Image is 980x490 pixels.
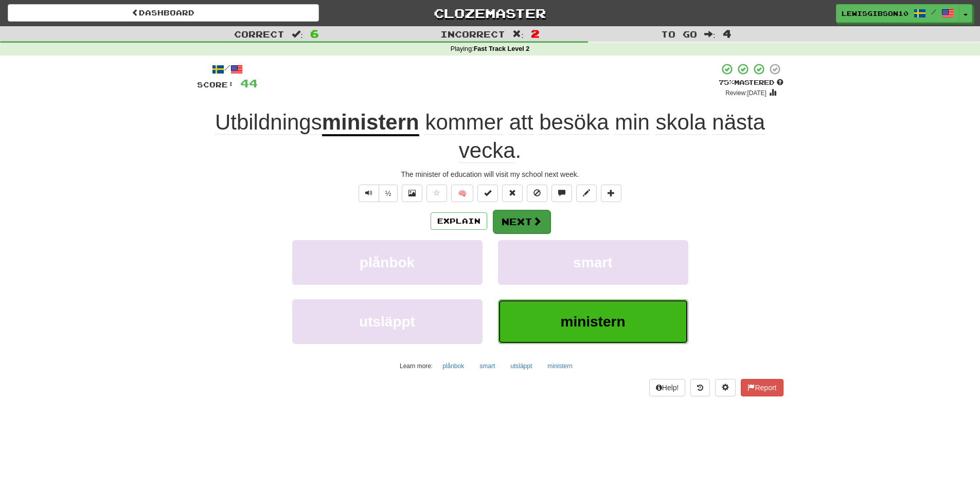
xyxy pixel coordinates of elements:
span: utsläppt [359,314,415,330]
span: besöka [539,110,609,135]
button: Set this sentence to 100% Mastered (alt+m) [477,185,498,202]
span: To go [661,29,697,39]
button: Help! [649,379,686,396]
span: 2 [531,27,540,40]
small: Review: [DATE] [725,89,767,97]
span: 75 % [719,78,734,86]
button: 🧠 [451,185,473,202]
span: Score: [197,80,234,89]
button: utsläppt [292,299,483,344]
span: : [292,30,303,39]
span: . [419,110,765,163]
button: plånbok [292,240,483,285]
span: Correct [234,29,284,39]
span: : [704,30,716,39]
span: ministern [560,314,625,330]
small: Learn more: [400,362,433,370]
span: plånbok [360,255,415,270]
button: Explain [431,212,487,230]
button: Reset to 0% Mastered (alt+r) [502,185,523,202]
span: Utbildnings [215,110,322,135]
div: The minister of education will visit my school next week. [197,169,783,179]
button: Discuss sentence (alt+u) [551,185,572,202]
span: nästa [712,110,765,135]
span: att [509,110,533,135]
span: min [615,110,650,135]
button: smart [474,358,501,374]
strong: Fast Track Level 2 [474,45,530,52]
button: Report [741,379,783,396]
button: plånbok [437,358,470,374]
button: smart [498,240,688,285]
span: smart [573,255,612,270]
button: utsläppt [505,358,538,374]
span: 44 [240,77,258,89]
button: Edit sentence (alt+d) [576,185,597,202]
span: / [931,8,936,15]
div: / [197,63,258,76]
div: Mastered [719,78,783,87]
span: 6 [310,27,319,40]
div: Text-to-speech controls [357,185,398,202]
button: Add to collection (alt+a) [601,185,621,202]
span: skola [656,110,706,135]
button: Round history (alt+y) [690,379,710,396]
span: 4 [723,27,732,40]
span: : [512,30,524,39]
button: Favorite sentence (alt+f) [426,185,447,202]
u: ministern [322,110,419,136]
button: Show image (alt+x) [402,185,422,202]
button: Next [493,210,550,233]
a: Clozemaster [334,4,646,22]
button: ministern [542,358,578,374]
a: Dashboard [8,4,319,22]
button: ½ [379,185,398,202]
a: lewisgibson10 / [836,4,959,23]
span: lewisgibson10 [842,9,908,18]
button: ministern [498,299,688,344]
span: kommer [425,110,503,135]
span: vecka [459,138,515,163]
button: Ignore sentence (alt+i) [527,185,547,202]
button: Play sentence audio (ctl+space) [359,185,379,202]
span: Incorrect [440,29,505,39]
